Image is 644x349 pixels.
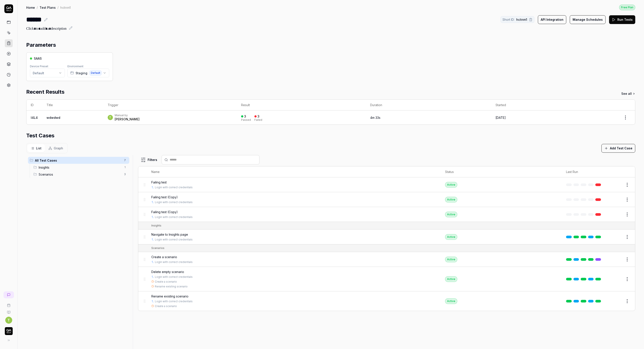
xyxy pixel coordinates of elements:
button: Free Plan [619,4,635,10]
h2: Test Cases [26,132,54,140]
span: T [108,115,113,120]
time: 4m 33s [370,116,380,119]
label: Device Preset [30,65,48,68]
label: Environment [67,65,83,68]
tr: Failing test (Copy)Login with correct credentialsActive [138,192,635,207]
div: Active [445,298,457,304]
span: Failing test (Copy) [151,195,178,199]
th: Title [42,100,103,111]
a: Login with correct credentials [155,215,193,219]
div: Manual by [115,114,140,117]
span: Navigate to Insights page [151,232,188,237]
div: Drag to reorderScenarios3 [32,171,129,178]
a: Login with correct credentials [155,238,193,242]
span: 3 [122,172,128,177]
div: Passed [241,119,251,121]
span: Default [89,70,102,76]
div: hctnm1 [60,5,71,10]
span: 7 [122,158,128,163]
tr: Rename existing scenarioLogin with correct credentialsCreate a scenarioActive [138,291,635,311]
h2: Recent Results [26,88,64,96]
div: / [37,5,38,10]
div: Active [445,212,457,217]
a: l4L4 [31,116,38,119]
span: Scenarios [39,172,121,177]
a: Documentation [2,307,16,314]
tr: Delete empty scenarioLogin with correct credentialsCreate a scenarioRename existing scenarioActive [138,267,635,291]
div: Active [445,182,457,188]
th: Result [237,100,366,111]
span: SAAS [34,56,42,61]
a: Login with correct credentials [155,299,193,303]
tr: Failing testLogin with correct credentialsActive [138,177,635,192]
time: [DATE] [496,116,506,119]
div: Free Plan [619,5,635,10]
a: Login with correct credentials [155,185,193,189]
th: ID [26,100,42,111]
button: API Integration [538,15,566,24]
div: Active [445,234,457,240]
tr: Failing test (Copy)Login with correct credentialsActive [138,207,635,222]
button: QA Tech Logo [2,324,16,336]
tr: Create a scenarioLogin with correct credentialsActive [138,252,635,267]
div: Active [445,197,457,202]
span: Create a scenario [151,255,177,259]
th: Last Run [562,166,607,177]
span: Failing test (Copy) [151,210,178,214]
div: / [57,5,59,10]
a: Create a scenario [155,304,177,308]
span: Insights [39,165,121,170]
a: Home [26,5,35,10]
span: 1 [122,165,128,170]
button: Default [30,69,65,77]
span: Staging [76,71,87,75]
span: Delete empty scenario [151,270,184,274]
div: Active [445,257,457,262]
div: Insights [151,224,161,228]
a: Test Plans [40,5,56,10]
a: See all [621,91,635,96]
a: Login with correct credentials [155,275,193,279]
div: Drag to reorderInsights1 [32,164,129,171]
span: Short ID: [502,17,515,22]
th: Started [491,100,616,111]
div: 3 [244,114,246,118]
button: Filters [138,155,160,164]
a: New conversation [3,291,14,298]
span: Failing test [151,180,167,185]
button: Run Tests [609,15,635,24]
span: List [36,146,41,150]
span: Graph [54,146,63,150]
a: wdwdwd [47,116,60,119]
div: 3 [257,114,259,118]
a: Book a call with us [2,300,16,307]
th: Name [147,166,441,177]
span: All Test Cases [35,158,121,163]
button: Graph [45,144,67,152]
button: List [27,144,45,152]
a: Login with correct credentials [155,260,193,264]
img: QA Tech Logo [5,327,13,335]
div: Scenarios [151,246,164,250]
div: [PERSON_NAME] [115,117,140,121]
tr: Navigate to Insights pageLogin with correct credentialsActive [138,230,635,244]
th: Trigger [103,100,237,111]
th: Status [441,166,562,177]
span: hctnm1 [516,17,527,22]
span: Rename existing scenario [151,294,188,299]
th: Duration [366,100,491,111]
button: T [5,317,12,324]
button: StagingDefault [67,69,109,77]
div: Failed [254,119,262,121]
div: Active [445,276,457,282]
button: Add Test Case [601,144,635,153]
a: Rename existing scenario [155,285,188,289]
h2: Parameters [26,41,56,49]
div: Default [33,71,44,75]
button: Manage Schedules [570,15,606,24]
a: Create a scenario [155,280,177,284]
a: Login with correct credentials [155,200,193,204]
